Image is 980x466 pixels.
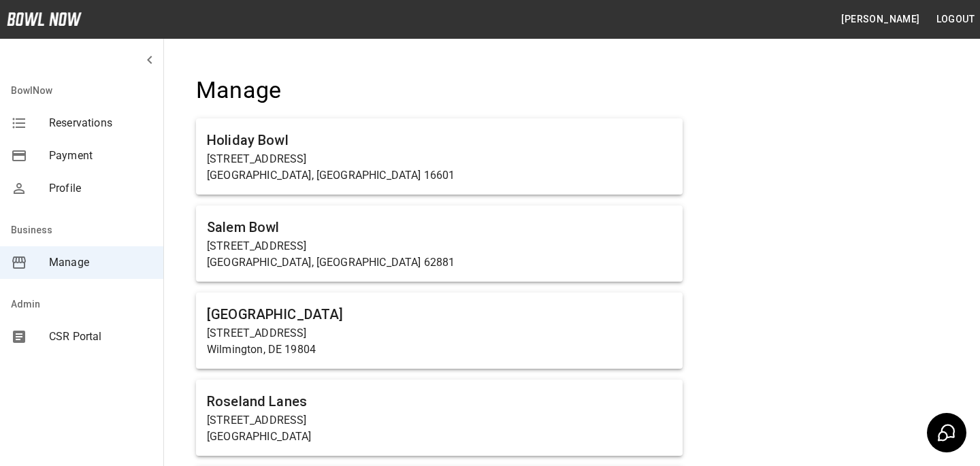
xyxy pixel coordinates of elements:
p: [GEOGRAPHIC_DATA], [GEOGRAPHIC_DATA] 16601 [207,167,672,184]
button: Logout [931,7,980,32]
p: [STREET_ADDRESS] [207,412,672,429]
h6: Holiday Bowl [207,129,672,151]
span: Payment [49,148,152,164]
img: logo [7,12,82,26]
h6: [GEOGRAPHIC_DATA] [207,303,672,325]
button: [PERSON_NAME] [836,7,925,32]
p: [GEOGRAPHIC_DATA] [207,429,672,445]
span: Profile [49,180,152,197]
p: [GEOGRAPHIC_DATA], [GEOGRAPHIC_DATA] 62881 [207,254,672,271]
h6: Salem Bowl [207,216,672,238]
span: Reservations [49,115,152,131]
p: [STREET_ADDRESS] [207,151,672,167]
h4: Manage [196,76,683,105]
p: Wilmington, DE 19804 [207,342,672,358]
p: [STREET_ADDRESS] [207,238,672,254]
p: [STREET_ADDRESS] [207,325,672,342]
span: CSR Portal [49,329,152,345]
span: Manage [49,254,152,271]
h6: Roseland Lanes [207,390,672,412]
